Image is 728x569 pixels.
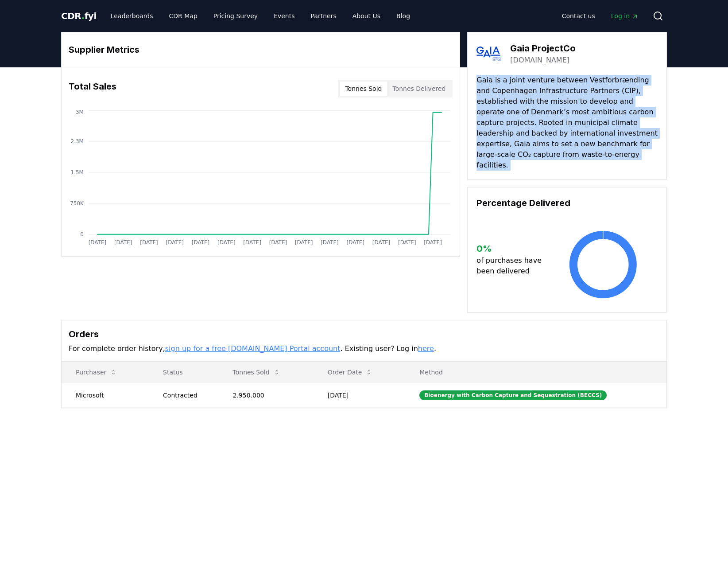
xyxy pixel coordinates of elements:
a: Blog [389,8,417,24]
p: Status [156,368,211,377]
tspan: [DATE] [424,239,442,246]
span: . [81,11,85,21]
tspan: [DATE] [372,239,391,246]
button: Purchaser [69,363,124,381]
a: Events [267,8,302,24]
tspan: [DATE] [269,239,287,246]
tspan: [DATE] [89,239,107,246]
td: Microsoft [62,383,149,407]
tspan: [DATE] [295,239,313,246]
a: Contact us [555,8,602,24]
div: Bioenergy with Carbon Capture and Sequestration (BECCS) [419,390,607,400]
tspan: [DATE] [217,239,236,246]
tspan: 0 [80,231,84,238]
div: Contracted [163,391,211,400]
a: Log in [604,8,646,24]
button: Tonnes Sold [226,363,287,381]
span: CDR fyi [61,11,97,21]
h3: Total Sales [69,80,116,97]
a: CDR Map [162,8,205,24]
tspan: [DATE] [347,239,365,246]
p: Gaia is a joint venture between Vestforbrænding and Copenhagen Infrastructure Partners (CIP), est... [476,75,658,171]
a: here [418,344,434,353]
tspan: [DATE] [114,239,132,246]
a: About Us [345,8,387,24]
button: Tonnes Delivered [387,82,451,96]
h3: Supplier Metrics [69,43,453,56]
a: [DOMAIN_NAME] [510,55,569,66]
img: Gaia ProjectCo-logo [476,41,501,66]
p: For complete order history, . Existing user? Log in . [69,343,659,354]
a: CDR.fyi [61,10,97,22]
tspan: [DATE] [398,239,416,246]
h3: Orders [69,327,659,341]
tspan: [DATE] [140,239,158,246]
tspan: [DATE] [166,239,184,246]
tspan: 1.5M [71,169,84,175]
a: Leaderboards [104,8,160,24]
a: sign up for a free [DOMAIN_NAME] Portal account [165,344,341,353]
button: Tonnes Sold [340,82,387,96]
h3: Percentage Delivered [476,196,658,210]
h3: Gaia ProjectCo [510,42,576,55]
tspan: [DATE] [321,239,339,246]
tspan: [DATE] [192,239,210,246]
nav: Main [555,8,646,24]
tspan: 750K [70,200,84,207]
button: Order Date [321,363,380,381]
tspan: [DATE] [244,239,262,246]
a: Partners [304,8,344,24]
p: of purchases have been delivered [476,255,549,277]
tspan: 3M [76,109,84,115]
span: Log in [611,12,639,20]
a: Pricing Survey [206,8,265,24]
h3: 0 % [476,242,549,255]
p: Method [412,368,659,377]
nav: Main [104,8,417,24]
tspan: 2.3M [71,138,84,144]
td: [DATE] [314,383,406,407]
td: 2.950.000 [219,383,314,407]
